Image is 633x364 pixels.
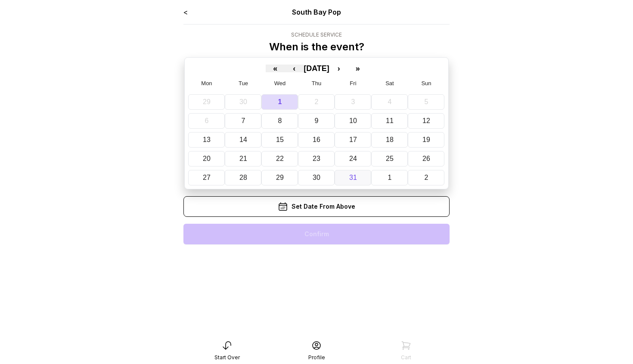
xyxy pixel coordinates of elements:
[201,80,212,86] abbr: Monday
[239,98,247,105] abbr: September 30, 2025
[239,80,248,86] abbr: Tuesday
[408,132,444,148] button: October 19, 2025
[348,65,367,72] button: »
[401,354,411,361] div: Cart
[408,94,444,110] button: October 5, 2025
[203,136,211,143] abbr: October 13, 2025
[276,136,284,143] abbr: October 15, 2025
[335,170,371,185] button: October 31, 2025
[313,174,320,181] abbr: October 30, 2025
[188,132,225,148] button: October 13, 2025
[205,117,209,124] abbr: October 6, 2025
[298,113,335,129] button: October 9, 2025
[225,94,261,110] button: September 30, 2025
[386,155,394,162] abbr: October 25, 2025
[335,151,371,167] button: October 24, 2025
[313,155,320,162] abbr: October 23, 2025
[388,174,392,181] abbr: November 1, 2025
[425,98,428,105] abbr: October 5, 2025
[239,155,247,162] abbr: October 21, 2025
[371,132,408,148] button: October 18, 2025
[278,117,282,124] abbr: October 8, 2025
[308,354,325,361] div: Profile
[188,113,225,129] button: October 6, 2025
[278,98,282,105] abbr: October 1, 2025
[261,113,298,129] button: October 8, 2025
[385,80,394,86] abbr: Saturday
[239,174,247,181] abbr: October 28, 2025
[261,151,298,167] button: October 22, 2025
[225,170,261,185] button: October 28, 2025
[183,196,450,217] div: Set Date From Above
[276,155,284,162] abbr: October 22, 2025
[225,113,261,129] button: October 7, 2025
[335,132,371,148] button: October 17, 2025
[298,170,335,185] button: October 30, 2025
[269,31,364,38] div: Schedule Service
[203,155,211,162] abbr: October 20, 2025
[408,113,444,129] button: October 12, 2025
[188,94,225,110] button: September 29, 2025
[408,151,444,167] button: October 26, 2025
[203,174,211,181] abbr: October 27, 2025
[349,155,357,162] abbr: October 24, 2025
[349,117,357,124] abbr: October 10, 2025
[188,170,225,185] button: October 27, 2025
[266,65,285,72] button: «
[422,136,430,143] abbr: October 19, 2025
[261,132,298,148] button: October 15, 2025
[304,64,329,73] span: [DATE]
[188,151,225,167] button: October 20, 2025
[388,98,392,105] abbr: October 4, 2025
[214,354,240,361] div: Start Over
[313,136,320,143] abbr: October 16, 2025
[371,94,408,110] button: October 4, 2025
[285,65,304,72] button: ‹
[371,170,408,185] button: November 1, 2025
[269,40,364,54] p: When is the event?
[386,117,394,124] abbr: October 11, 2025
[371,151,408,167] button: October 25, 2025
[351,98,355,105] abbr: October 3, 2025
[239,136,247,143] abbr: October 14, 2025
[350,80,356,86] abbr: Friday
[225,132,261,148] button: October 14, 2025
[261,94,298,110] button: October 1, 2025
[315,98,319,105] abbr: October 2, 2025
[335,94,371,110] button: October 3, 2025
[261,170,298,185] button: October 29, 2025
[422,117,430,124] abbr: October 12, 2025
[422,155,430,162] abbr: October 26, 2025
[421,80,431,86] abbr: Sunday
[298,94,335,110] button: October 2, 2025
[315,117,319,124] abbr: October 9, 2025
[329,65,348,72] button: ›
[335,113,371,129] button: October 10, 2025
[425,174,428,181] abbr: November 2, 2025
[225,151,261,167] button: October 21, 2025
[304,65,329,72] button: [DATE]
[274,80,286,86] abbr: Wednesday
[371,113,408,129] button: October 11, 2025
[408,170,444,185] button: November 2, 2025
[276,174,284,181] abbr: October 29, 2025
[298,132,335,148] button: October 16, 2025
[242,117,245,124] abbr: October 7, 2025
[298,151,335,167] button: October 23, 2025
[183,8,188,16] a: <
[386,136,394,143] abbr: October 18, 2025
[237,7,397,17] div: South Bay Pop
[349,174,357,181] abbr: October 31, 2025
[312,80,321,86] abbr: Thursday
[203,98,211,105] abbr: September 29, 2025
[349,136,357,143] abbr: October 17, 2025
